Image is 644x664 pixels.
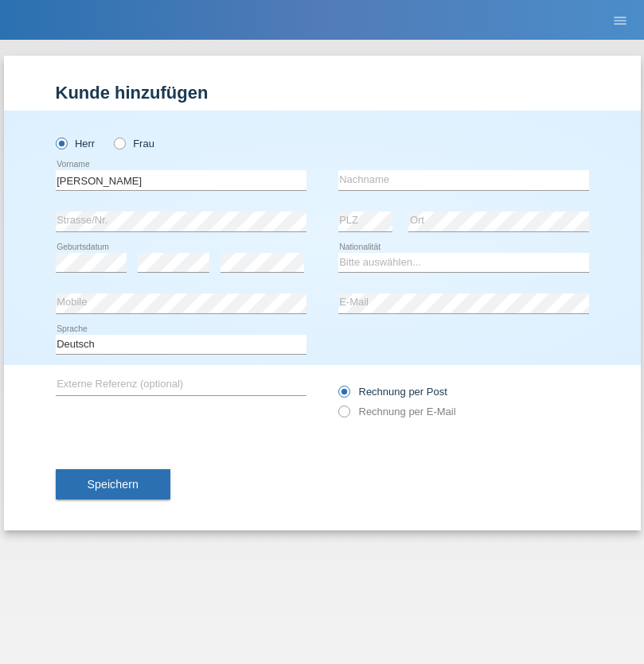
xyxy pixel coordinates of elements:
[612,13,628,29] i: menu
[56,138,66,148] input: Herr
[338,406,456,417] label: Rechnung per E-Mail
[56,138,96,149] label: Herr
[114,138,124,148] input: Frau
[114,138,154,149] label: Frau
[88,478,139,491] span: Speichern
[338,386,349,406] input: Rechnung per Post
[56,469,170,499] button: Speichern
[338,406,349,425] input: Rechnung per E-Mail
[338,386,447,398] label: Rechnung per Post
[604,15,636,25] a: menu
[56,83,589,103] h1: Kunde hinzufügen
